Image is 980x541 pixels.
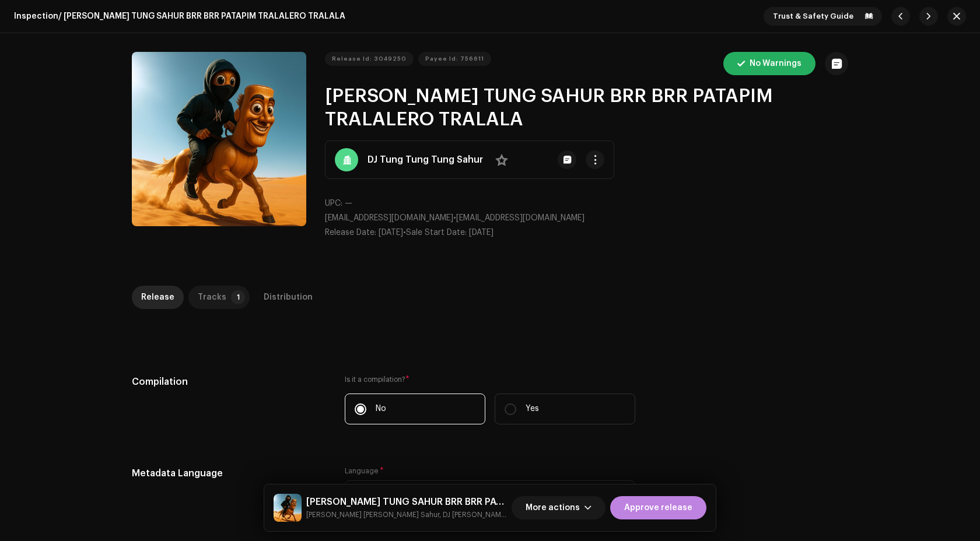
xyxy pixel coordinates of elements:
span: Payee Id: 756611 [425,47,484,71]
span: [EMAIL_ADDRESS][DOMAIN_NAME] [456,214,584,222]
p: No [376,403,386,415]
label: Is it a compilation? [345,375,635,384]
span: • [325,229,406,237]
div: Distribution [264,286,313,309]
span: Release Id: 3049250 [332,47,407,71]
label: Language [345,466,384,476]
p: • [325,212,848,224]
button: Payee Id: 756611 [418,52,491,66]
h5: TUNG TUNG TUNG SAHUR BRR BRR PATAPIM TRALALERO TRALALA [306,495,507,509]
p-badge: 1 [231,290,245,304]
button: More actions [512,496,605,519]
small: TUNG TUNG TUNG SAHUR BRR BRR PATAPIM TRALALERO TRALALA [306,509,507,521]
h5: Metadata Language [132,466,326,480]
span: Approve release [624,496,692,519]
h5: Compilation [132,375,326,389]
span: More actions [526,496,580,519]
span: Release Date: [325,229,376,237]
strong: DJ Tung Tung Tung Sahur [367,153,483,167]
span: English [355,481,617,510]
span: [DATE] [469,229,494,237]
span: — [345,199,352,208]
div: Tracks [198,286,226,309]
div: dropdown trigger [617,481,625,510]
h2: [PERSON_NAME] TUNG SAHUR BRR BRR PATAPIM TRALALERO TRALALA [325,85,848,131]
button: Release Id: 3049250 [325,52,414,66]
span: Sale Start Date: [406,229,467,237]
img: e0951369-528b-4fe4-b600-e222dfa10374 [274,494,302,522]
span: [EMAIL_ADDRESS][DOMAIN_NAME] [325,214,453,222]
button: Approve release [610,496,706,519]
p: Yes [526,403,539,415]
span: [DATE] [379,229,403,237]
span: UPC: [325,199,342,208]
